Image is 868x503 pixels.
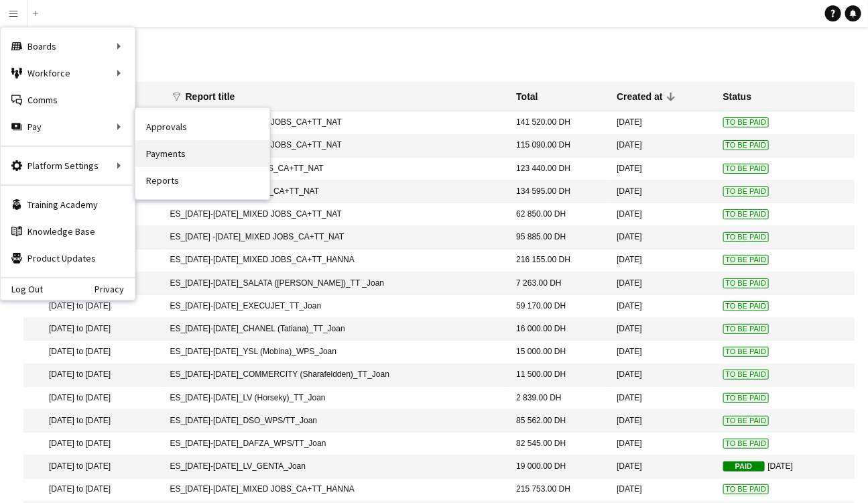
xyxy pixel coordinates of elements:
mat-cell: [DATE] [610,226,716,249]
h1: Reports [23,51,855,71]
mat-cell: [DATE] [610,272,716,295]
div: Workforce [1,60,135,87]
mat-cell: 82 545.00 DH [509,433,610,455]
a: Knowledge Base [1,218,135,245]
span: To Be Paid [723,324,769,334]
div: Total [516,91,538,103]
span: To Be Paid [723,186,769,197]
mat-cell: [DATE] to [DATE] [23,479,164,502]
mat-cell: [DATE] [610,158,716,180]
span: To Be Paid [723,393,769,403]
mat-cell: 95 885.00 DH [509,226,610,249]
mat-cell: [DATE] [610,364,716,387]
span: To Be Paid [723,347,769,357]
mat-cell: ES-11-[DATE]_MIXED JOBS_CA+TT_NAT [164,158,510,180]
mat-cell: [DATE] to [DATE] [23,387,164,410]
span: To Be Paid [723,117,769,127]
a: Privacy [95,284,135,294]
mat-cell: [DATE] to [DATE] [23,364,164,387]
span: To Be Paid [723,164,769,174]
mat-cell: [DATE] to [DATE] [23,295,164,318]
mat-cell: [DATE] [610,455,716,478]
a: Reports [135,167,269,194]
mat-cell: 7 263.00 DH [509,272,610,295]
mat-cell: [DATE] [610,249,716,272]
mat-cell: ES_[DATE]-[DATE]_YSL (Mobina)_WPS_Joan [164,341,510,364]
mat-cell: ES_[DATE]-[DATE]_LV_GENTA_Joan [164,455,510,478]
mat-cell: 2 839.00 DH [509,387,610,410]
mat-cell: ES_[DATE]-[DATE]_EXECUJET_TT_Joan [164,295,510,318]
mat-cell: 216 155.00 DH [509,249,610,272]
span: To Be Paid [723,484,769,494]
mat-cell: ES_[DATE]-[DATE]_COMMERCITY (Sharafeldden)_TT_Joan [164,364,510,387]
mat-cell: ES-4-[DATE]_MIXED JOBS_CA+TT_NAT [164,180,510,203]
mat-cell: ES_[DATE]-[DATE]_MIXED JOBS_CA+TT_NAT [164,111,510,134]
div: Status [723,91,752,103]
span: To Be Paid [723,140,769,150]
mat-cell: ES_[DATE]-[DATE]_LV (Horseky)_TT_Joan [164,387,510,410]
span: To Be Paid [723,255,769,265]
a: Training Academy [1,191,135,218]
mat-cell: [DATE] [610,341,716,364]
span: To Be Paid [723,301,769,311]
mat-cell: ES_[DATE]-[DATE]_DSO_WPS/TT_Joan [164,410,510,433]
mat-cell: [DATE] to [DATE] [23,455,164,478]
mat-cell: [DATE] to [DATE] [23,318,164,341]
mat-cell: [DATE] [610,135,716,158]
span: To Be Paid [723,278,769,288]
mat-cell: [DATE] [610,295,716,318]
mat-cell: 11 500.00 DH [509,364,610,387]
mat-cell: [DATE] [610,318,716,341]
span: To Be Paid [723,416,769,426]
mat-cell: ES_[DATE]-[DATE]_CHANEL (Tatiana)_TT_Joan [164,318,510,341]
mat-cell: 134 595.00 DH [509,180,610,203]
div: Pay [1,113,135,140]
mat-cell: ES_[DATE]-[DATE]_MIXED JOBS_CA+TT_NAT [164,135,510,158]
mat-cell: ES_[DATE]-[DATE]_MIXED JOBS_CA+TT_HANNA [164,249,510,272]
mat-cell: 141 520.00 DH [509,111,610,134]
span: To Be Paid [723,439,769,449]
a: Log Out [1,284,43,294]
mat-cell: [DATE] to [DATE] [23,410,164,433]
mat-cell: 215 753.00 DH [509,479,610,502]
div: Platform Settings [1,152,135,179]
div: Boards [1,33,135,60]
mat-cell: ES_[DATE]-[DATE]_MIXED JOBS_CA+TT_HANNA [164,479,510,502]
div: Report title [186,91,247,103]
a: Product Updates [1,245,135,272]
span: To Be Paid [723,370,769,380]
mat-cell: [DATE] [610,180,716,203]
mat-cell: 15 000.00 DH [509,341,610,364]
mat-cell: 123 440.00 DH [509,158,610,180]
span: To Be Paid [723,209,769,219]
mat-cell: [DATE] [610,111,716,134]
a: Payments [135,140,269,167]
span: To Be Paid [723,232,769,242]
mat-cell: [DATE] [610,203,716,226]
mat-cell: 59 170.00 DH [509,295,610,318]
mat-cell: 16 000.00 DH [509,318,610,341]
mat-cell: 85 562.00 DH [509,410,610,433]
mat-cell: [DATE] [610,387,716,410]
mat-cell: [DATE] [610,433,716,455]
a: Comms [1,87,135,113]
a: Approvals [135,113,269,140]
mat-cell: 115 090.00 DH [509,135,610,158]
mat-cell: [DATE] [610,479,716,502]
mat-cell: ES_[DATE]-[DATE]_DAFZA_WPS/TT_Joan [164,433,510,455]
mat-cell: [DATE] to [DATE] [23,433,164,455]
div: Created at [617,91,662,103]
div: Report title [186,91,235,103]
div: Created at [617,91,674,103]
mat-cell: 19 000.00 DH [509,455,610,478]
mat-cell: [DATE] to [DATE] [23,341,164,364]
span: Paid [723,461,765,471]
mat-cell: ES_[DATE]-[DATE]_SALATA ([PERSON_NAME])_TT _Joan [164,272,510,295]
mat-cell: [DATE] [610,410,716,433]
mat-cell: [DATE] [717,455,855,478]
mat-cell: 62 850.00 DH [509,203,610,226]
mat-cell: ES_[DATE]-[DATE]_MIXED JOBS_CA+TT_NAT [164,203,510,226]
mat-cell: ES_[DATE] -[DATE]_MIXED JOBS_CA+TT_NAT [164,226,510,249]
